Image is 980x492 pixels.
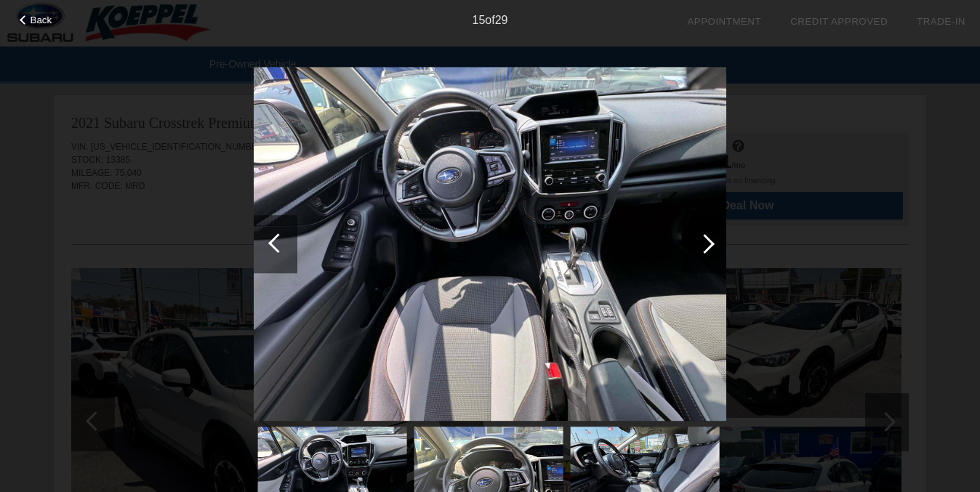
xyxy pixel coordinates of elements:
[473,14,486,26] span: 15
[254,67,726,422] img: f3225fbb5623101df036434609336bc8x.jpg
[687,16,761,27] a: Appointment
[917,16,965,27] a: Trade-In
[790,16,888,27] a: Credit Approved
[31,15,52,25] span: Back
[495,14,508,26] span: 29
